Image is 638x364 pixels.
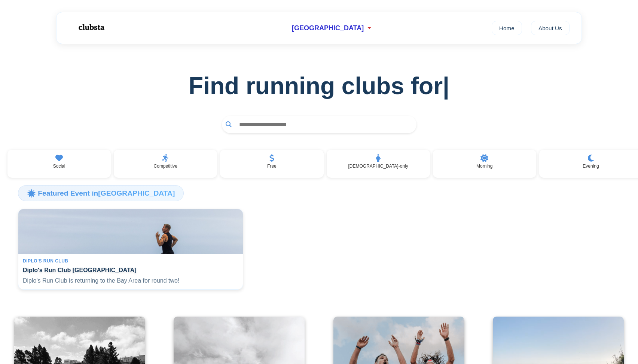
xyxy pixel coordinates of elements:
[443,72,449,99] span: |
[583,164,599,169] p: Evening
[12,72,626,100] h1: Find running clubs for
[18,185,184,201] h3: 🌟 Featured Event in [GEOGRAPHIC_DATA]
[492,21,522,35] a: Home
[154,164,177,169] p: Competitive
[348,164,408,169] p: [DEMOGRAPHIC_DATA]-only
[68,18,113,37] img: Logo
[476,164,492,169] p: Morning
[531,21,570,35] a: About Us
[18,209,243,254] img: Diplo's Run Club San Francisco
[267,164,277,169] p: Free
[23,267,238,274] h4: Diplo's Run Club [GEOGRAPHIC_DATA]
[53,164,65,169] p: Social
[23,277,238,285] p: Diplo's Run Club is returning to the Bay Area for round two!
[23,258,238,264] div: Diplo's Run Club
[292,24,364,32] span: [GEOGRAPHIC_DATA]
